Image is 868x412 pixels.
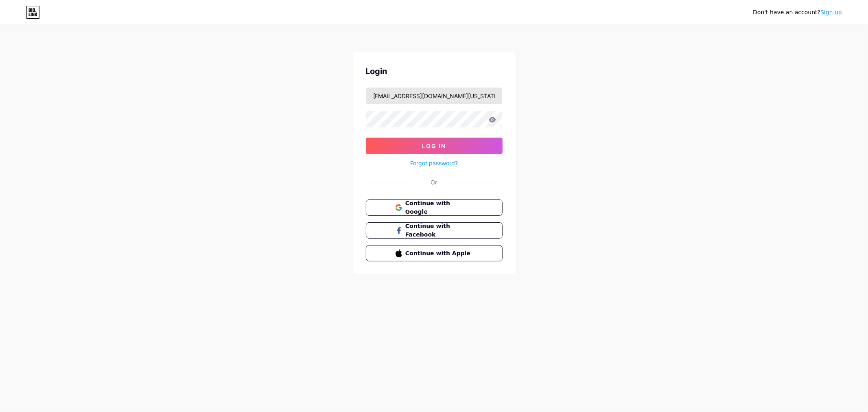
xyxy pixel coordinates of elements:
button: Continue with Facebook [366,222,503,239]
span: Continue with Facebook [405,222,472,239]
div: Login [366,65,503,77]
span: Continue with Apple [405,249,472,258]
a: Sign up [820,9,842,15]
button: Continue with Google [366,199,503,216]
div: Or [431,178,437,186]
a: Forgot password? [410,159,458,167]
button: Log In [366,138,503,154]
span: Log In [422,142,446,149]
button: Continue with Apple [366,245,503,261]
div: Don't have an account? [753,8,842,17]
span: Continue with Google [405,199,472,216]
input: Username [366,88,502,104]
